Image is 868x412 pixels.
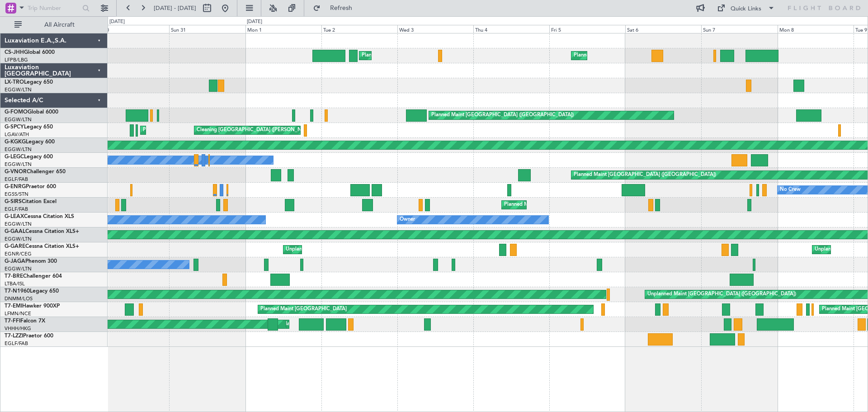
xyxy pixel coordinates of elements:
[5,265,32,272] a: EGGW/LTN
[169,25,245,33] div: Sun 31
[143,123,247,137] div: Planned Maint Athens ([PERSON_NAME] Intl)
[197,123,324,137] div: Cleaning [GEOGRAPHIC_DATA] ([PERSON_NAME] Intl)
[5,289,30,294] span: T7-N1960
[109,18,125,26] div: [DATE]
[5,295,33,302] a: DNMM/LOS
[5,274,23,279] span: T7-BRE
[5,131,29,138] a: LGAV/ATH
[322,5,360,11] span: Refresh
[701,25,777,33] div: Sun 7
[362,49,504,62] div: Planned Maint [GEOGRAPHIC_DATA] ([GEOGRAPHIC_DATA])
[260,303,347,316] div: Planned Maint [GEOGRAPHIC_DATA]
[5,340,28,347] a: EGLF/FAB
[5,184,26,189] span: G-ENRG
[286,243,368,256] div: Unplanned Maint [PERSON_NAME]
[5,214,24,219] span: G-LEAX
[5,214,74,219] a: G-LEAXCessna Citation XLS
[5,86,32,93] a: EGGW/LTN
[24,22,95,28] span: All Aircraft
[400,213,415,227] div: Owner
[5,259,57,264] a: G-JAGAPhenom 300
[5,169,27,175] span: G-VNOR
[5,80,24,85] span: LX-TRO
[5,303,22,309] span: T7-EMI
[5,333,53,339] a: T7-LZZIPraetor 600
[780,183,801,197] div: No Crew
[5,199,57,204] a: G-SIRSCitation Excel
[5,318,45,324] a: T7-FFIFalcon 7X
[504,198,646,212] div: Planned Maint [GEOGRAPHIC_DATA] ([GEOGRAPHIC_DATA])
[309,1,363,15] button: Refresh
[5,109,28,115] span: G-FOMO
[5,139,26,145] span: G-KGKG
[5,124,24,130] span: G-SPCY
[5,259,25,264] span: G-JAGA
[5,116,32,123] a: EGGW/LTN
[5,139,55,145] a: G-KGKGLegacy 600
[5,184,56,189] a: G-ENRGPraetor 600
[778,25,854,33] div: Mon 8
[5,251,32,257] a: EGNR/CEG
[5,236,32,242] a: EGGW/LTN
[93,25,169,33] div: Sat 30
[5,191,28,198] a: EGSS/STN
[5,244,79,249] a: G-GARECessna Citation XLS+
[5,280,25,287] a: LTBA/ISL
[247,18,262,26] div: [DATE]
[10,18,98,32] button: All Aircraft
[5,146,32,153] a: EGGW/LTN
[5,244,25,249] span: G-GARE
[5,221,32,227] a: EGGW/LTN
[712,1,779,15] button: Quick Links
[5,57,28,63] a: LFPB/LBG
[5,333,23,339] span: T7-LZZI
[5,199,22,204] span: G-SIRS
[5,154,24,160] span: G-LEGC
[5,318,20,324] span: T7-FFI
[5,154,53,160] a: G-LEGCLegacy 600
[431,109,574,122] div: Planned Maint [GEOGRAPHIC_DATA] ([GEOGRAPHIC_DATA])
[549,25,625,33] div: Fri 5
[5,289,59,294] a: T7-N1960Legacy 650
[647,288,796,301] div: Unplanned Maint [GEOGRAPHIC_DATA] ([GEOGRAPHIC_DATA])
[154,4,196,12] span: [DATE] - [DATE]
[574,49,716,62] div: Planned Maint [GEOGRAPHIC_DATA] ([GEOGRAPHIC_DATA])
[5,303,60,309] a: T7-EMIHawker 900XP
[5,161,32,168] a: EGGW/LTN
[5,206,28,213] a: EGLF/FAB
[473,25,549,33] div: Thu 4
[731,5,761,14] div: Quick Links
[5,310,31,317] a: LFMN/NCE
[625,25,701,33] div: Sat 6
[5,229,25,234] span: G-GAAL
[5,229,79,234] a: G-GAALCessna Citation XLS+
[321,25,397,33] div: Tue 2
[5,274,62,279] a: T7-BREChallenger 604
[5,325,31,332] a: VHHH/HKG
[5,50,24,55] span: CS-JHH
[5,169,66,175] a: G-VNORChallenger 650
[28,1,80,15] input: Trip Number
[5,80,53,85] a: LX-TROLegacy 650
[574,168,716,182] div: Planned Maint [GEOGRAPHIC_DATA] ([GEOGRAPHIC_DATA])
[5,124,53,130] a: G-SPCYLegacy 650
[397,25,473,33] div: Wed 3
[245,25,321,33] div: Mon 1
[5,109,58,115] a: G-FOMOGlobal 6000
[5,176,28,183] a: EGLF/FAB
[5,50,55,55] a: CS-JHHGlobal 6000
